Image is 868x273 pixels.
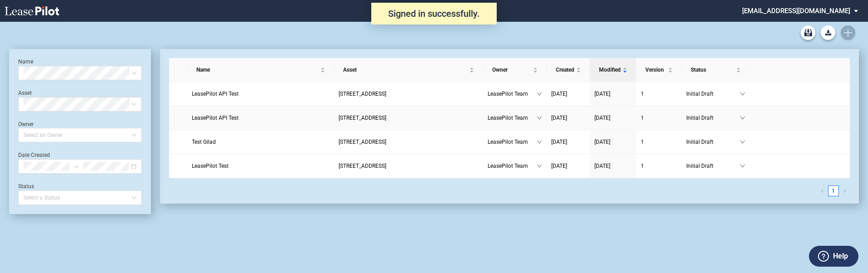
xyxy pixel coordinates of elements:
[686,137,740,146] span: Initial Draft
[740,163,745,169] span: down
[339,161,479,171] a: [STREET_ADDRESS]
[339,115,386,121] span: 109 State Street
[821,25,835,40] a: Download Blank Form
[839,185,850,196] li: Next Page
[18,121,34,127] label: Owner
[196,65,319,74] span: Name
[18,183,34,190] label: Status
[551,115,567,121] span: [DATE]
[551,137,585,146] a: [DATE]
[492,65,531,74] span: Owner
[551,161,585,171] a: [DATE]
[817,185,828,196] button: left
[691,65,734,74] span: Status
[192,89,329,98] a: LeasePilot API Test
[192,113,329,122] a: LeasePilot API Test
[551,113,585,122] a: [DATE]
[551,89,585,98] a: [DATE]
[828,186,838,196] a: 1
[809,246,858,267] button: Help
[488,113,537,122] span: LeasePilot Team
[594,115,610,121] span: [DATE]
[73,163,80,170] span: swap-right
[551,139,567,145] span: [DATE]
[645,65,666,74] span: Version
[682,58,750,82] th: Status
[641,137,677,146] a: 1
[192,161,329,171] a: LeasePilot Test
[817,185,828,196] li: Previous Page
[641,115,644,121] span: 1
[599,65,621,74] span: Modified
[839,185,850,196] button: right
[483,58,547,82] th: Owner
[192,139,216,145] span: Test Gilad
[740,115,745,121] span: down
[551,163,567,169] span: [DATE]
[73,163,80,170] span: to
[488,137,537,146] span: LeasePilot Team
[842,189,847,193] span: right
[594,161,632,171] a: [DATE]
[343,65,468,74] span: Asset
[339,91,386,97] span: 109 State Street
[334,58,483,82] th: Asset
[740,139,745,145] span: down
[488,89,537,98] span: LeasePilot Team
[18,90,32,96] label: Asset
[590,58,636,82] th: Modified
[686,161,740,171] span: Initial Draft
[594,139,610,145] span: [DATE]
[339,89,479,98] a: [STREET_ADDRESS]
[339,113,479,122] a: [STREET_ADDRESS]
[636,58,682,82] th: Version
[594,89,632,98] a: [DATE]
[641,113,677,122] a: 1
[537,139,542,145] span: down
[594,91,610,97] span: [DATE]
[537,115,542,121] span: down
[641,89,677,98] a: 1
[537,91,542,97] span: down
[547,58,590,82] th: Created
[192,115,239,121] span: LeasePilot API Test
[641,161,677,171] a: 1
[641,163,644,169] span: 1
[18,58,33,65] label: Name
[18,152,50,158] label: Date Created
[594,113,632,122] a: [DATE]
[556,65,574,74] span: Created
[339,137,479,146] a: [STREET_ADDRESS]
[740,91,745,97] span: down
[820,189,825,193] span: left
[641,139,644,145] span: 1
[551,91,567,97] span: [DATE]
[192,91,239,97] span: LeasePilot API Test
[192,163,229,169] span: LeasePilot Test
[828,185,839,196] li: 1
[833,250,848,262] label: Help
[187,58,334,82] th: Name
[488,161,537,171] span: LeasePilot Team
[686,113,740,122] span: Initial Draft
[339,139,386,145] span: 109 State Street
[371,3,497,24] div: Signed in successfully.
[801,25,815,40] a: Archive
[339,163,386,169] span: 109 State Street
[641,91,644,97] span: 1
[594,137,632,146] a: [DATE]
[686,89,740,98] span: Initial Draft
[594,163,610,169] span: [DATE]
[192,137,329,146] a: Test Gilad
[537,163,542,169] span: down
